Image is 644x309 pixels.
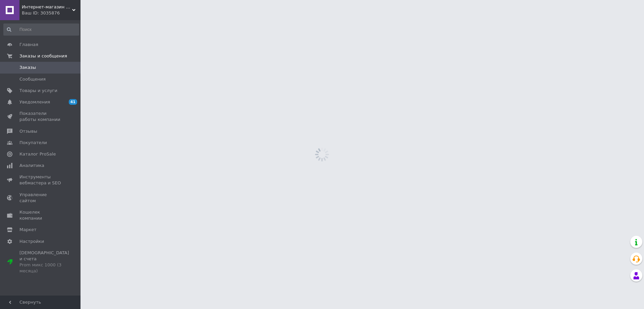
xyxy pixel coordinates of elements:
span: Покупатели [19,140,47,146]
span: 41 [69,99,77,105]
span: Отзывы [19,128,37,134]
span: Уведомления [19,99,50,105]
span: Кошелек компании [19,209,62,221]
span: Каталог ProSale [19,151,56,157]
span: Показатели работы компании [19,111,62,123]
span: Управление сайтом [19,192,62,204]
div: Ваш ID: 3035876 [22,10,80,16]
span: [DEMOGRAPHIC_DATA] и счета [19,250,69,274]
span: Интернет-магазин "BabyShoes" [22,4,72,10]
span: Товары и услуги [19,88,57,94]
span: Заказы и сообщения [19,53,67,59]
span: Инструменты вебмастера и SEO [19,174,62,186]
span: Заказы [19,64,36,71]
input: Поиск [3,24,79,36]
span: Маркет [19,227,37,233]
span: Главная [19,42,38,48]
span: Аналитика [19,163,44,169]
div: Prom микс 1000 (3 месяца) [19,262,69,274]
span: Сообщения [19,76,46,82]
span: Настройки [19,238,44,245]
